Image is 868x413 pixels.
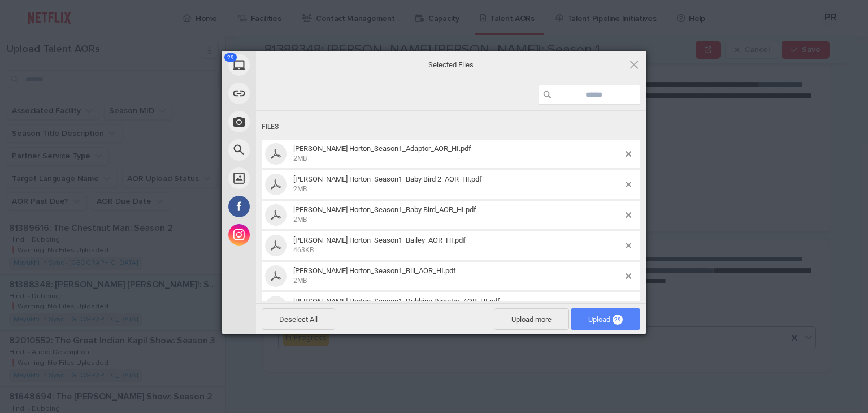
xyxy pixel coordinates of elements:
[571,308,640,330] span: Upload
[222,136,358,164] div: Web Search
[293,175,482,183] span: [PERSON_NAME] Horton_Season1_Baby Bird 2_AOR_HI.pdf
[290,266,626,285] span: Dr Seuss's Horton_Season1_Bill_AOR_HI.pdf
[262,308,335,330] span: Deselect All
[222,164,358,192] div: Unsplash
[290,205,626,224] span: Dr Seuss's Horton_Season1_Baby Bird_AOR_HI.pdf
[222,221,358,249] div: Instagram
[293,277,307,285] span: 2MB
[338,60,564,70] span: Selected Files
[290,144,626,163] span: Dr Seuss's Horton_Season1_Adaptor_AOR_HI.pdf
[293,246,314,254] span: 463KB
[293,297,500,306] span: [PERSON_NAME] Horton_Season1_Dubbing Director_AOR_HI.pdf
[224,53,237,62] span: 29
[222,51,358,79] div: My Device
[293,144,471,153] span: [PERSON_NAME] Horton_Season1_Adaptor_AOR_HI.pdf
[290,236,626,255] span: Dr Seuss's Horton_Season1_Bailey_AOR_HI.pdf
[290,297,626,316] span: Dr Seuss's Horton_Season1_Dubbing Director_AOR_HI.pdf
[494,308,569,330] span: Upload more
[222,107,358,136] div: Take Photo
[293,185,307,193] span: 2MB
[293,205,476,214] span: [PERSON_NAME] Horton_Season1_Baby Bird_AOR_HI.pdf
[222,79,358,107] div: Link (URL)
[628,58,640,71] span: Click here or hit ESC to close picker
[293,154,307,162] span: 2MB
[290,175,626,193] span: Dr Seuss's Horton_Season1_Baby Bird 2_AOR_HI.pdf
[262,117,640,137] div: Files
[293,236,466,244] span: [PERSON_NAME] Horton_Season1_Bailey_AOR_HI.pdf
[222,192,358,221] div: Facebook
[293,266,456,275] span: [PERSON_NAME] Horton_Season1_Bill_AOR_HI.pdf
[293,216,307,223] span: 2MB
[613,315,623,325] span: 29
[588,315,623,324] span: Upload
